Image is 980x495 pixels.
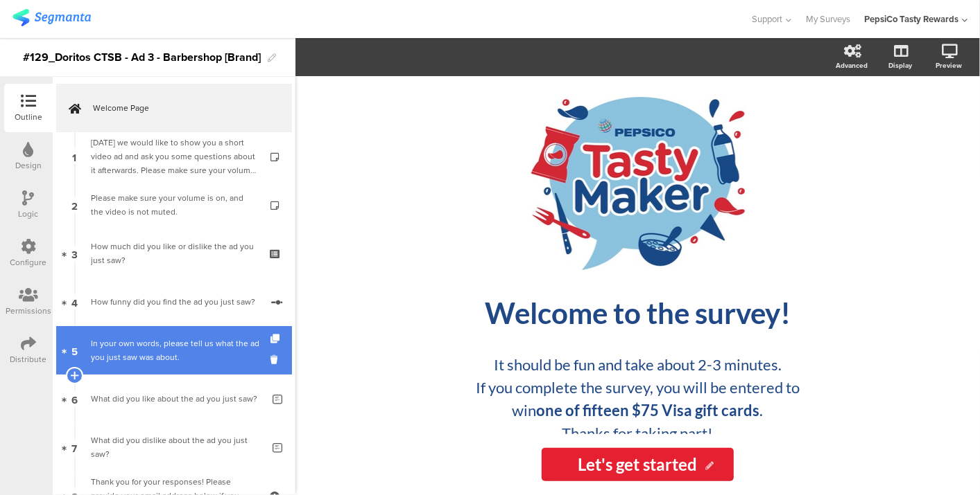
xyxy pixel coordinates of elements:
[381,296,895,330] p: Welcome to the survey!
[864,12,958,26] div: PepsiCo Tasty Rewards
[395,353,881,376] p: It should be fun and take about 2-3 minutes.
[72,440,78,455] span: 7
[56,278,292,326] a: 4 How funny did you find the ad you just saw?
[91,392,262,406] div: What did you like about the ad you just saw?
[395,422,881,444] p: Thanks for taking part!
[91,295,261,309] div: How funny did you find the ad you just saw?
[73,149,77,164] span: 1
[936,60,962,71] div: Preview
[71,246,78,261] span: 3
[71,343,78,358] span: 5
[93,101,270,115] span: Welcome Page
[91,136,257,177] div: Today we would like to show you a short video ad and ask you some questions about it afterwards. ...
[15,111,42,123] div: Outline
[71,294,78,309] span: 4
[12,9,91,26] img: segmanta logo
[753,12,783,26] span: Support
[395,376,881,399] p: If you complete the survey, you will be entered to
[836,60,868,71] div: Advanced
[56,423,292,471] a: 7 What did you dislike about the ad you just saw?
[56,229,292,278] a: 3 How much did you like or dislike the ad you just saw?
[542,448,734,481] input: Start
[91,240,257,267] div: How much did you like or dislike the ad you just saw?
[91,433,262,461] div: What did you dislike about the ad you just saw?
[56,84,292,132] a: Welcome Page
[888,60,912,71] div: Display
[56,132,292,181] a: 1 [DATE] we would like to show you a short video ad and ask you some questions about it afterward...
[19,208,39,220] div: Logic
[10,353,47,366] div: Distribute
[56,326,292,375] a: 5 In your own words, please tell us what the ad you just saw was about.
[91,191,257,219] div: Please make sure your volume is on, and the video is not muted.
[395,399,881,422] p: win .
[23,46,261,69] div: #129_Doritos CTSB - Ad 3 - Barbershop [Brand]
[10,256,47,269] div: Configure
[56,181,292,229] a: 2 Please make sure your volume is on, and the video is not muted.
[270,334,282,343] i: Duplicate
[6,305,51,317] div: Permissions
[71,391,78,406] span: 6
[15,159,42,172] div: Design
[537,401,760,420] strong: one of fifteen $75 Visa gift cards
[270,353,282,366] i: Delete
[91,336,262,364] div: In your own words, please tell us what the ad you just saw was about.
[71,197,78,213] span: 2
[56,375,292,423] a: 6 What did you like about the ad you just saw?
